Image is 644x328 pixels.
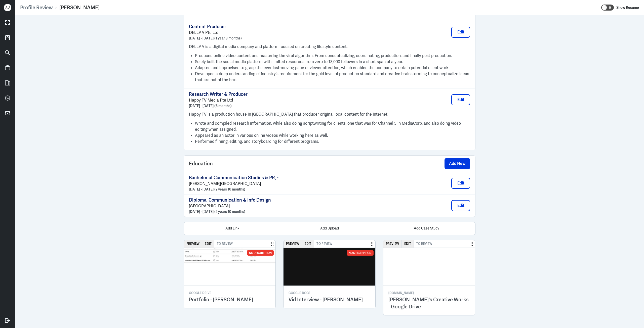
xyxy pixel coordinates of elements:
[289,296,370,303] h3: Vid Interview - [PERSON_NAME]
[616,4,639,11] label: Show Resume
[451,200,470,211] button: Edit
[195,120,470,132] li: Wrote and compiled research information, while also doing scriptwriting for clients, one that was...
[53,4,59,11] p: ›
[195,132,470,138] li: Appeared as an actor in various online videos while working here as well.
[388,291,470,295] p: [DOMAIN_NAME]
[383,240,402,248] button: Preview
[189,36,242,41] p: [DATE] - [DATE] (1 year 3 months)
[202,240,214,248] button: Edit
[189,44,470,50] p: DELLAA is a digital media company and platform focused on creating lifestyle content.
[195,53,470,59] li: Produced online video content and mastering the viral algorithm. From conceptualizing, coordinati...
[189,97,248,103] p: Happy TV Media Pte Ltd
[388,296,470,310] h3: [PERSON_NAME]'s Creative Works - Google Drive
[289,291,370,295] p: Google Docs
[451,94,470,105] button: Edit
[189,291,270,295] p: Google Drive
[445,158,470,169] button: Add New
[189,111,470,117] p: Happy TV is a production house in [GEOGRAPHIC_DATA] that producer original local content for the ...
[195,71,470,83] li: Developed a deep understanding of industry's requirement for the gold level of production standar...
[195,59,470,65] li: Solely built the social media platform with limited resources from zero to 13,000 followers in a ...
[189,103,248,108] p: [DATE] - [DATE] (6 months)
[378,222,475,235] div: Add Case Study
[214,240,235,248] span: To Review
[189,175,278,181] p: Bachelor of Communication Studies & PR, -
[347,250,373,256] div: No Description
[195,138,470,145] li: Performed filming, editing, and storyboarding for different programs.
[184,240,202,248] button: Preview
[451,178,470,189] button: Edit
[189,30,242,36] p: DELLAA Pte Ltd
[284,240,302,248] button: Preview
[402,240,414,248] button: Edit
[189,203,271,209] p: [GEOGRAPHIC_DATA]
[184,222,281,235] div: Add Link
[189,187,278,192] p: [DATE] - [DATE] (2 years 10 months)
[189,160,213,167] span: Education
[59,4,100,11] div: [PERSON_NAME]
[189,24,242,30] p: Content Producer
[302,240,314,248] button: Edit
[189,197,271,203] p: Diploma, Communication & Info Design
[189,209,271,214] p: [DATE] - [DATE] (2 years 10 months)
[195,65,470,71] li: Adapted and improvised to grasp the ever fast-moving pace of viewer attention, which enabled the ...
[189,296,270,303] h3: Portfolio - [PERSON_NAME]
[4,4,11,11] div: AD
[247,250,274,256] div: No Description
[414,240,435,248] span: To Review
[189,91,248,97] p: Research Writer & Producer
[281,222,378,235] div: Add Upload
[451,27,470,38] button: Edit
[189,181,278,187] p: [PERSON_NAME][GEOGRAPHIC_DATA]
[20,4,53,11] a: Profile Review
[314,240,335,248] span: To Review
